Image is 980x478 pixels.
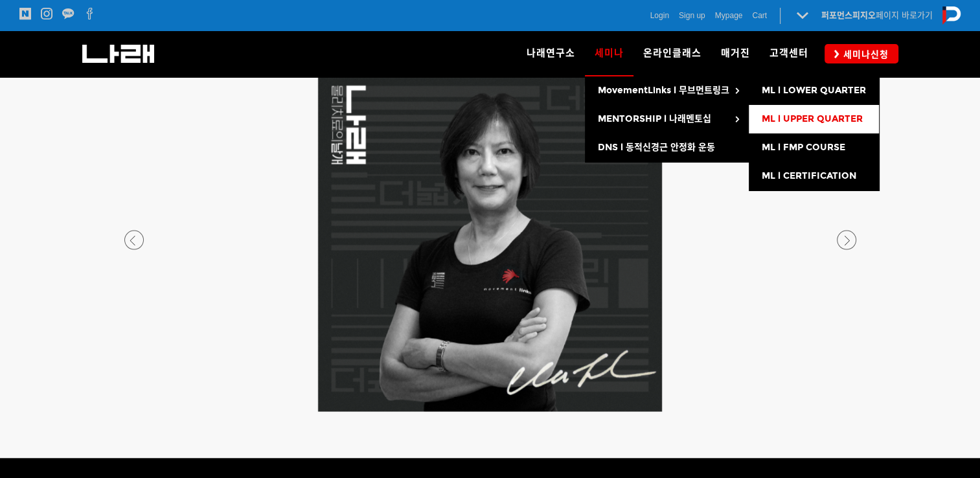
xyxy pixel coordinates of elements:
span: DNS l 동적신경근 안정화 운동 [598,142,715,153]
a: 온라인클래스 [633,31,711,76]
strong: 퍼포먼스피지오 [821,10,876,20]
a: 세미나 [585,31,633,76]
span: 고객센터 [769,47,808,59]
a: MovementLinks l 무브먼트링크 [585,76,749,105]
span: 온라인클래스 [643,47,701,59]
a: ML l FMP COURSE [749,133,879,162]
a: 고객센터 [760,31,818,76]
a: Login [650,9,669,22]
a: MENTORSHIP l 나래멘토십 [585,105,749,133]
a: Sign up [679,9,705,22]
span: ML l LOWER QUARTER [762,85,866,96]
a: Cart [752,9,767,22]
a: 퍼포먼스피지오페이지 바로가기 [821,10,933,20]
a: DNS l 동적신경근 안정화 운동 [585,133,749,162]
span: 매거진 [721,47,750,59]
a: 나래연구소 [517,31,585,76]
a: 세미나신청 [825,44,898,63]
span: 세미나 [595,43,624,63]
a: ML l LOWER QUARTER [749,76,879,105]
a: 매거진 [711,31,760,76]
span: 세미나신청 [839,48,889,61]
a: Mypage [715,9,743,22]
span: ML l FMP COURSE [762,142,845,153]
span: ML l UPPER QUARTER [762,113,863,124]
span: 나래연구소 [527,47,575,59]
span: MENTORSHIP l 나래멘토십 [598,113,711,124]
span: MovementLinks l 무브먼트링크 [598,85,729,96]
a: ML l UPPER QUARTER [749,105,879,133]
a: ML l CERTIFICATION [749,162,879,190]
span: ML l CERTIFICATION [762,170,856,181]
